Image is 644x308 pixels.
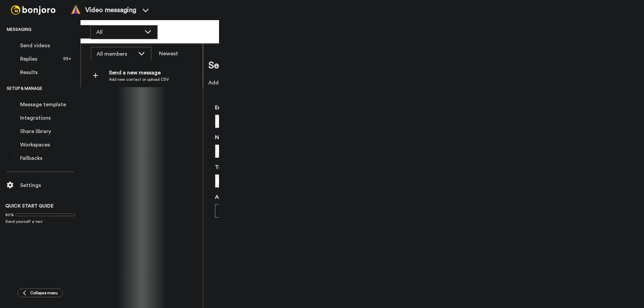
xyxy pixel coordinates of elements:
span: Replies [20,55,58,63]
span: Upload CSV to upload existing contacts to your tasklist [455,233,593,241]
button: Record now [375,224,414,238]
span: Send a new message [208,59,420,72]
span: Workspaces [20,141,80,149]
span: 80% [5,212,14,218]
span: Results [20,68,80,76]
label: Task description (Optional) [215,163,414,171]
span: Send yourself a test [5,219,75,224]
span: QUICK START GUIDE [5,204,54,208]
span: Populate your tasklist [427,59,639,72]
img: bj-logo-header-white.svg [8,5,58,15]
button: Collapse menu [17,289,63,297]
span: Fallbacks [20,154,80,162]
label: Assign it to (Optional) [215,193,414,201]
span: All [96,28,141,36]
img: csv-grey.png [434,216,448,233]
span: Upload CSV [455,216,494,226]
div: animation [483,96,583,169]
span: Send a new message [109,69,169,77]
span: Share library [20,127,80,135]
span: Integrations [20,114,80,122]
div: All members [97,50,135,58]
label: Email address* [215,104,414,112]
span: Settings [20,181,80,189]
span: Video messaging [85,5,136,15]
span: Connect an integration to automate your list [462,176,604,186]
button: Add and record later [308,224,367,238]
span: Send videos [20,42,80,50]
span: Message template [20,101,80,109]
span: Name [215,133,230,141]
button: Invite [555,25,588,39]
img: vm-color.svg [70,5,81,15]
button: Upgrade [594,25,633,39]
button: Newest [154,47,193,60]
span: Collapse menu [30,290,58,296]
span: Add new contact or upload CSV [109,77,169,82]
div: 99 + [60,56,74,62]
span: Add someone's contact details to send them a video message [208,79,420,87]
